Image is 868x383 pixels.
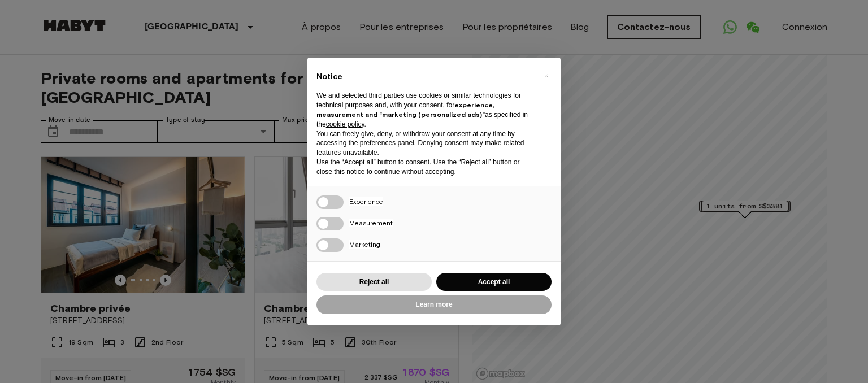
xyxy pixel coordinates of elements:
button: Reject all [316,273,432,291]
strong: experience, measurement and “marketing (personalized ads)” [316,101,494,119]
p: Use the “Accept all” button to consent. Use the “Reject all” button or close this notice to conti... [316,158,533,177]
span: Measurement [349,219,393,227]
p: You can freely give, deny, or withdraw your consent at any time by accessing the preferences pane... [316,129,533,158]
p: We and selected third parties use cookies or similar technologies for technical purposes and, wit... [316,91,533,129]
span: Marketing [349,240,380,249]
span: Experience [349,197,383,206]
button: Accept all [436,273,552,291]
span: × [544,69,548,82]
button: Learn more [316,295,552,314]
button: Close this notice [537,67,555,85]
h2: Notice [316,71,533,82]
a: cookie policy [326,120,364,128]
